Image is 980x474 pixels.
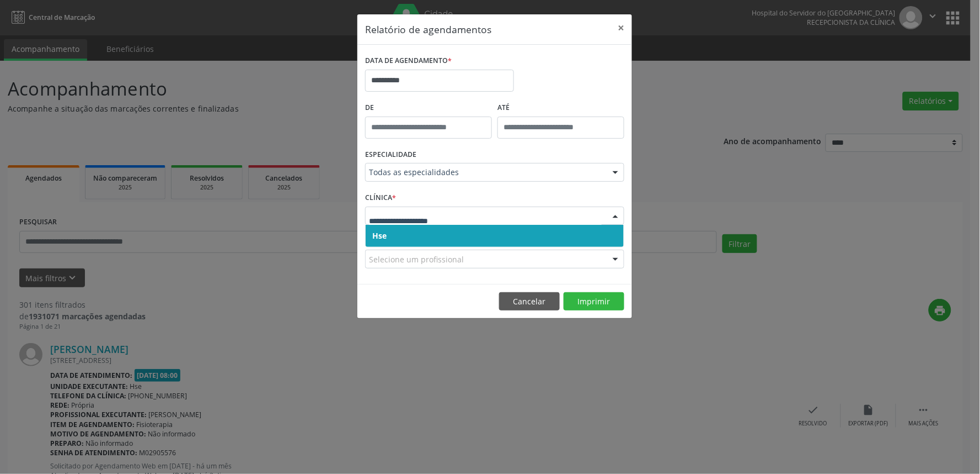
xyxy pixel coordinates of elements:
[564,292,624,311] button: Imprimir
[369,167,602,178] span: Todas as especialidades
[499,292,560,311] button: Cancelar
[365,189,396,207] label: CLÍNICA
[372,230,387,241] span: Hse
[369,254,464,265] span: Selecione um profissional
[610,14,632,41] button: Close
[365,22,491,36] h5: Relatório de agendamentos
[365,52,452,70] label: DATA DE AGENDAMENTO
[497,99,624,117] label: ATÉ
[365,99,492,117] label: De
[365,146,416,164] label: ESPECIALIDADE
